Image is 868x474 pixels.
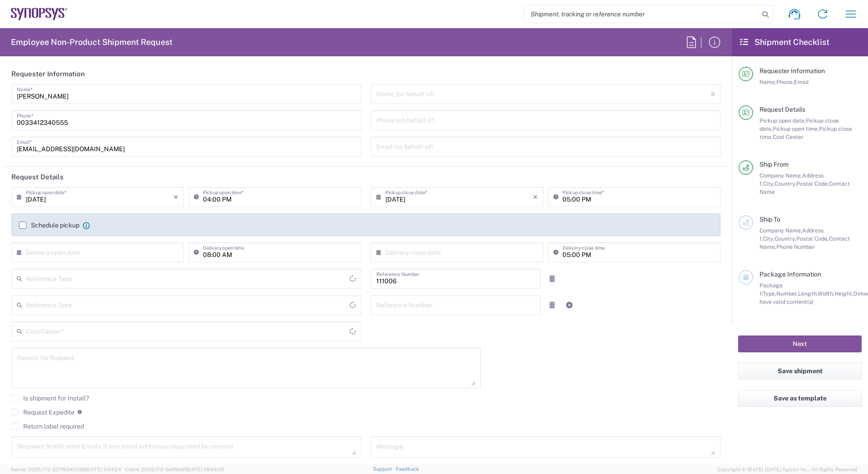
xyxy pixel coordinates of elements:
i: × [173,190,178,204]
button: Save shipment [738,363,862,380]
span: Type, [763,290,776,297]
h2: Shipment Checklist [740,37,829,48]
span: Package Information [759,271,821,278]
span: Server: 2025.17.0-327f6347098 [11,467,121,472]
h2: Request Details [11,173,64,182]
span: [DATE] 08:44:20 [186,467,224,472]
span: Request Details [759,106,805,113]
h2: Employee Non-Product Shipment Request [11,37,173,48]
span: Country, [774,180,796,187]
a: Remove Reference [546,299,558,311]
span: Phone Number [776,243,815,250]
span: Client: 2025.17.0-5dd568f [125,467,224,472]
span: Requester Information [759,67,825,74]
span: Country, [774,235,796,242]
span: Pickup open date, [759,117,806,124]
span: Height, [834,290,853,297]
span: Number, [776,290,798,297]
span: Pickup open time, [773,125,819,132]
a: Remove Reference [546,272,558,285]
label: Schedule pickup [19,222,79,229]
span: City, [763,180,774,187]
a: Support [373,466,396,472]
a: Add Reference [563,299,576,311]
label: Is shipment for Install? [11,395,89,402]
span: Ship To [759,216,780,223]
h2: Requester Information [11,69,85,79]
a: Feedback [396,466,419,472]
span: Package 1: [759,282,783,297]
span: Width, [818,290,834,297]
span: Postal Code, [796,235,829,242]
span: Company Name, [759,172,802,179]
span: [DATE] 11:04:24 [86,467,121,472]
span: Email [794,79,809,85]
span: Length, [798,290,818,297]
span: Cost Center [773,133,804,140]
span: Ship From [759,161,789,168]
span: Postal Code, [796,180,829,187]
button: Next [738,336,862,352]
label: Request Expedite [11,409,74,416]
span: Phone, [776,79,794,85]
input: Shipment, tracking or reference number [524,5,759,23]
button: Save as template [738,390,862,407]
i: × [533,190,538,204]
span: Copyright © [DATE]-[DATE] Agistix Inc., All Rights Reserved [717,465,857,474]
span: Name, [759,79,776,85]
label: Return label required [11,423,84,430]
span: City, [763,235,774,242]
span: Company Name, [759,227,802,234]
